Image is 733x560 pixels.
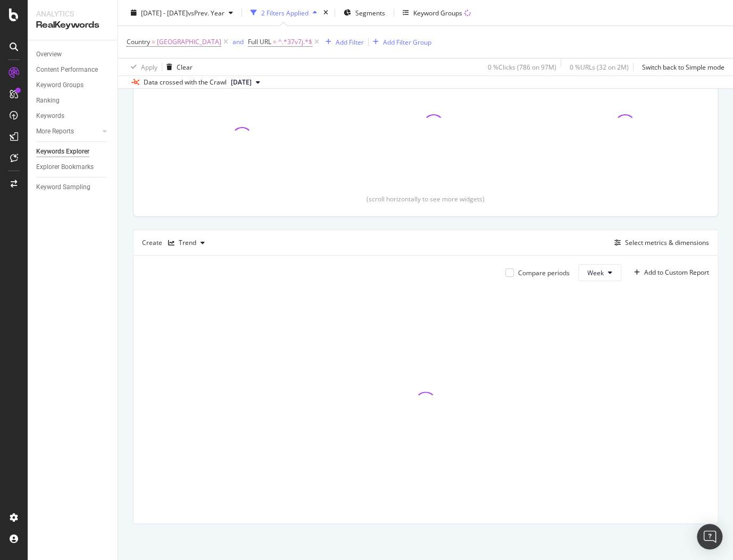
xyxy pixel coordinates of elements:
a: Overview [36,49,110,60]
a: Keyword Groups [36,80,110,91]
button: Keyword Groups [398,4,475,21]
div: (scroll horizontally to see more widgets) [146,194,705,203]
a: Content Performance [36,64,110,75]
span: [DATE] - [DATE] [141,8,188,17]
div: 2 Filters Applied [261,8,309,17]
div: Add Filter Group [383,37,431,46]
div: RealKeywords [36,19,109,31]
span: = [152,37,155,46]
span: [GEOGRAPHIC_DATA] [157,35,221,49]
div: Keywords Explorer [36,146,89,157]
div: Trend [179,240,196,246]
a: More Reports [36,126,99,137]
a: Explorer Bookmarks [36,162,110,173]
div: Keyword Groups [36,80,84,91]
div: Create [142,234,209,251]
button: [DATE] [227,76,264,89]
a: Keyword Sampling [36,182,110,193]
div: Add Filter [336,37,364,46]
a: Keywords [36,111,110,122]
div: Add to Custom Report [644,269,709,276]
div: Analytics [36,9,109,19]
span: Full URL [248,37,271,46]
span: Segments [355,8,385,17]
button: and [232,37,244,47]
div: Open Intercom Messenger [697,524,722,549]
a: Keywords Explorer [36,146,110,157]
span: vs Prev. Year [188,8,224,17]
button: Segments [339,4,389,21]
span: Week [587,268,604,277]
span: = [273,37,277,46]
div: Keyword Sampling [36,182,90,193]
a: Ranking [36,95,110,106]
div: 0 % URLs ( 32 on 2M ) [570,62,629,71]
div: Switch back to Simple mode [642,62,724,71]
div: More Reports [36,126,74,137]
button: Add Filter Group [369,36,431,48]
div: Overview [36,49,62,60]
button: Week [578,264,621,281]
div: Content Performance [36,64,98,75]
div: Data crossed with the Crawl [144,78,227,87]
button: Select metrics & dimensions [610,236,709,249]
div: Ranking [36,95,60,106]
div: Keyword Groups [413,8,462,17]
div: times [321,7,330,18]
button: [DATE] - [DATE]vsPrev. Year [127,4,237,21]
span: ^.*37v7j.*$ [278,35,312,49]
div: Explorer Bookmarks [36,162,94,173]
div: Keywords [36,111,64,122]
button: Apply [127,58,157,75]
div: 0 % Clicks ( 786 on 97M ) [488,62,556,71]
button: Switch back to Simple mode [638,58,724,75]
button: Add Filter [321,36,364,48]
button: Trend [164,234,209,251]
div: Apply [141,62,157,71]
div: Compare periods [518,268,570,277]
span: Country [127,37,150,46]
button: Add to Custom Report [630,264,709,281]
button: 2 Filters Applied [246,4,321,21]
button: Clear [162,58,193,75]
div: Clear [177,62,193,71]
div: and [232,37,244,46]
span: 2025 Jun. 30th [231,78,252,87]
div: Select metrics & dimensions [625,238,709,247]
